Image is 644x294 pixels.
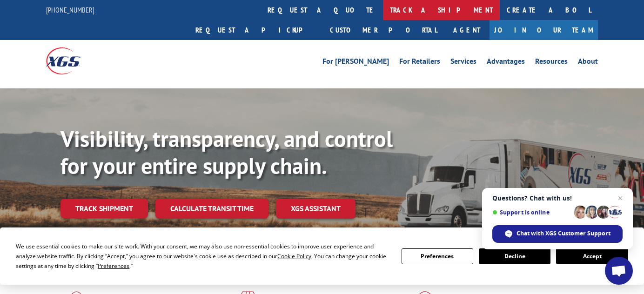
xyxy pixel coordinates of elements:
[535,58,568,68] a: Resources
[517,229,610,238] span: Chat with XGS Customer Support
[188,20,323,40] a: Request a pickup
[492,225,623,243] span: Chat with XGS Customer Support
[578,58,598,68] a: About
[556,248,628,264] button: Accept
[492,194,623,202] span: Questions? Chat with us!
[490,20,598,40] a: Join Our Team
[450,58,476,68] a: Services
[479,248,550,264] button: Decline
[60,124,393,180] b: Visibility, transparency, and control for your entire supply chain.
[277,252,311,260] span: Cookie Policy
[155,199,268,219] a: Calculate transit time
[323,20,444,40] a: Customer Portal
[492,209,570,216] span: Support is online
[60,199,148,218] a: Track shipment
[402,248,473,264] button: Preferences
[605,257,633,285] a: Open chat
[46,5,94,14] a: [PHONE_NUMBER]
[487,58,525,68] a: Advantages
[399,58,440,68] a: For Retailers
[98,262,129,270] span: Preferences
[276,199,356,219] a: XGS ASSISTANT
[322,58,389,68] a: For [PERSON_NAME]
[444,20,490,40] a: Agent
[16,241,390,271] div: We use essential cookies to make our site work. With your consent, we may also use non-essential ...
